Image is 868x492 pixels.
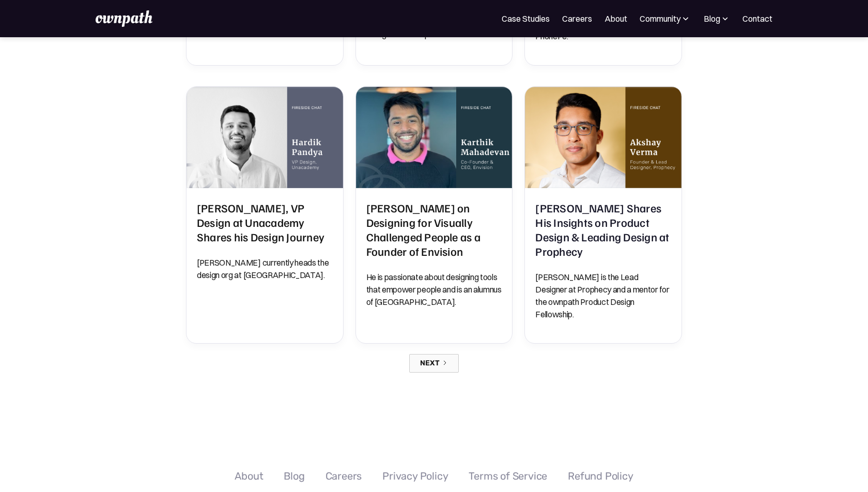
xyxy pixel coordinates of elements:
[535,201,671,258] h2: [PERSON_NAME] Shares His Insights on Product Design & Leading Design at Prophecy
[186,86,344,344] a: Hardik Pandya, VP Design at Unacademy Shares his Design Journey[PERSON_NAME], VP Design at Unacad...
[382,470,448,482] a: Privacy Policy
[235,470,263,482] a: About
[284,470,304,482] a: Blog
[640,12,691,25] div: Community
[502,12,550,25] a: Case Studies
[420,359,440,367] div: Next
[640,12,680,25] div: Community
[355,86,513,344] a: Karthik Mahadevan on Designing for Visually Challenged People as a Founder of Envision[PERSON_NAM...
[605,12,627,25] a: About
[409,354,459,373] a: Next Page
[197,256,333,281] p: [PERSON_NAME] currently heads the design org at [GEOGRAPHIC_DATA].
[187,87,343,189] img: Hardik Pandya, VP Design at Unacademy Shares his Design Journey
[366,271,502,308] p: He is passionate about designing tools that empower people and is an alumnus of [GEOGRAPHIC_DATA].
[356,87,513,189] img: Karthik Mahadevan on Designing for Visually Challenged People as a Founder of Envision
[326,470,362,482] a: Careers
[562,12,592,25] a: Careers
[525,87,681,189] img: Akshay Verma Shares His Insights on Product Design & Leading Design at Prophecy
[703,12,730,25] div: Blog
[366,201,502,258] h2: [PERSON_NAME] on Designing for Visually Challenged People as a Founder of Envision
[704,12,720,25] div: Blog
[469,470,547,482] a: Terms of Service
[186,354,682,373] div: List
[535,271,671,320] p: [PERSON_NAME] is the Lead Designer at Prophecy and a mentor for the ownpath Product Design Fellow...
[197,201,333,244] h2: [PERSON_NAME], VP Design at Unacademy Shares his Design Journey
[568,470,633,482] a: Refund Policy
[524,86,682,344] a: Akshay Verma Shares His Insights on Product Design & Leading Design at Prophecy[PERSON_NAME] Shar...
[742,12,772,25] a: Contact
